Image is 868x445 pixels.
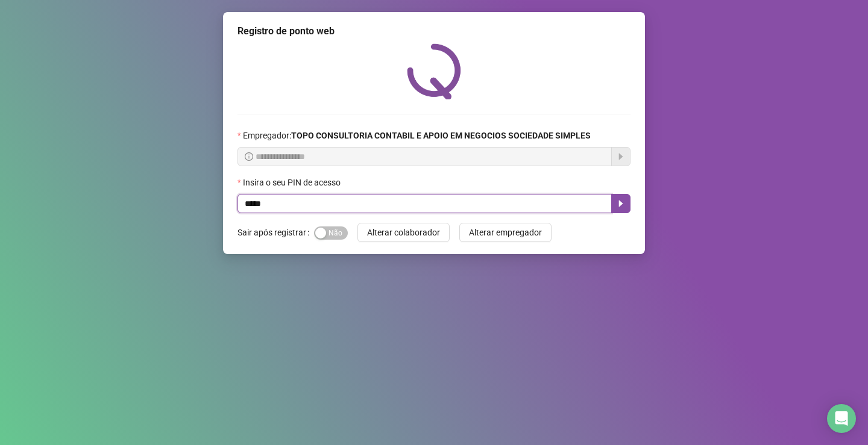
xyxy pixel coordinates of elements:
span: caret-right [616,199,626,208]
button: Alterar empregador [459,223,552,242]
span: Alterar colaborador [367,226,440,239]
span: Alterar empregador [469,226,542,239]
span: Empregador : [243,129,591,142]
label: Insira o seu PIN de acesso [237,176,348,189]
span: info-circle [245,152,253,161]
div: Registro de ponto web [237,24,631,39]
strong: TOPO CONSULTORIA CONTABIL E APOIO EM NEGOCIOS SOCIEDADE SIMPLES [291,131,591,140]
img: QRPoint [407,43,461,99]
div: Open Intercom Messenger [827,404,856,433]
button: Alterar colaborador [357,223,450,242]
label: Sair após registrar [237,223,314,242]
